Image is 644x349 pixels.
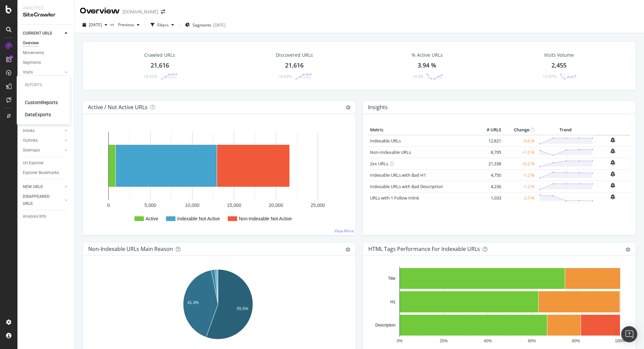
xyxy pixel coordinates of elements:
a: DataExports [25,111,51,118]
th: Trend [536,125,595,135]
a: Explorer Bookmarks [23,169,69,176]
div: Overview [23,40,39,47]
span: 2025 Sep. 20th [89,22,102,28]
div: gear [345,247,350,252]
div: bell-plus [610,183,615,188]
svg: A chart. [88,125,350,230]
a: CURRENT URLS [23,30,63,37]
div: Overview [80,5,120,17]
div: [DOMAIN_NAME] [122,8,158,15]
div: bell-plus [610,194,615,200]
div: +0.08 [413,74,423,79]
a: CustomReports [25,99,58,106]
div: CURRENT URLS [23,30,52,37]
text: H1 [390,300,396,304]
td: -2.5 % [503,192,536,204]
a: Inlinks [23,127,63,134]
a: View More [334,228,354,234]
span: Segments [193,22,211,28]
td: 4,750 [476,169,503,181]
span: vs [110,21,115,27]
td: -0.6 % [503,135,536,147]
span: Previous [115,22,134,28]
div: gear [626,247,630,252]
td: +0.2 % [503,158,536,169]
div: bell-plus [610,137,615,143]
text: Non-Indexable Not Active [239,216,292,221]
button: Filters [148,19,177,30]
h4: Active / Not Active URLs [88,103,148,112]
a: NEW URLS [23,183,63,190]
a: URLs with 1 Follow Inlink [370,195,419,201]
a: Sitemaps [23,147,63,154]
div: Non-Indexable URLs Main Reason [88,246,173,252]
text: 100% [615,339,625,343]
td: 1,033 [476,192,503,204]
div: Filters [157,22,169,28]
svg: A chart. [368,267,628,345]
text: 20,000 [269,203,283,208]
div: bell-plus [610,171,615,177]
text: 41.3% [187,300,199,305]
div: Inlinks [23,127,35,134]
div: +0.03% [278,74,292,79]
th: Metric [368,125,476,135]
a: Indexable URLs with Bad Description [370,183,443,189]
div: DISAPPEARED URLS [23,193,57,207]
a: Analysis Info [23,213,69,220]
a: Outlinks [23,137,63,144]
a: Overview [23,40,69,47]
td: 8,795 [476,146,503,158]
text: 80% [572,339,580,343]
a: Non-Indexable URLs [370,149,411,155]
td: -1.2 % [503,181,536,192]
td: +1.0 % [503,146,536,158]
div: Visits [23,69,33,76]
div: NEW URLS [23,183,43,190]
button: [DATE] [80,19,110,30]
div: +2.97% [543,74,556,79]
div: arrow-right-arrow-left [161,9,165,14]
text: 15,000 [227,203,241,208]
td: 12,821 [476,135,503,147]
text: 40% [484,339,492,343]
div: 21,616 [285,61,304,70]
div: Url Explorer [23,160,44,167]
div: [DATE] [213,22,225,28]
a: Movements [23,49,69,56]
div: 3.94 % [418,61,436,70]
div: A chart. [88,267,348,345]
th: Change [503,125,536,135]
div: SiteCrawler [23,11,69,19]
div: Visits Volume [544,52,574,58]
a: Url Explorer [23,160,69,167]
text: 0 [107,203,110,208]
text: 25,000 [311,203,325,208]
text: Indexable Not Active [177,216,220,221]
a: DISAPPEARED URLS [23,193,63,207]
i: Options [346,105,351,110]
text: Active [146,216,158,221]
td: 4,236 [476,181,503,192]
a: 2xx URLs [370,161,388,167]
text: 60% [528,339,536,343]
div: Crawled URLs [144,52,175,58]
div: +0.03% [144,74,157,79]
div: Explorer Bookmarks [23,169,59,176]
button: Previous [115,19,142,30]
a: Segments [23,59,69,66]
div: Analysis Info [23,213,46,220]
div: Movements [23,49,44,56]
div: 2,455 [551,61,567,70]
div: bell-plus [610,148,615,154]
th: # URLS [476,125,503,135]
button: Segments[DATE] [182,19,228,30]
a: Indexable URLs with Bad H1 [370,172,426,178]
div: Analytics [23,5,69,11]
text: 0% [397,339,403,343]
div: 21,616 [151,61,169,70]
